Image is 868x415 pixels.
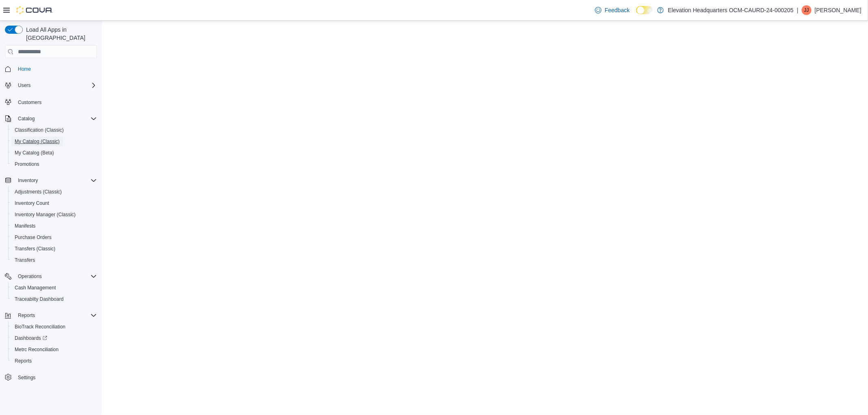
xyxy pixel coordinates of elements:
span: Metrc Reconciliation [15,346,59,353]
span: Manifests [15,223,35,229]
button: Reports [15,311,38,320]
span: Users [15,80,97,90]
button: Users [2,80,100,91]
span: Purchase Orders [15,234,52,241]
span: Inventory Manager (Classic) [15,211,76,218]
span: BioTrack Reconciliation [11,322,97,332]
span: Catalog [18,115,35,122]
span: Traceabilty Dashboard [11,294,97,304]
span: Settings [15,372,97,382]
a: Inventory Manager (Classic) [11,210,79,219]
span: Operations [18,273,42,280]
span: Metrc Reconciliation [11,345,97,354]
span: Cash Management [11,283,97,293]
button: Catalog [15,114,38,124]
span: Users [18,82,31,89]
button: My Catalog (Classic) [8,136,100,147]
a: Feedback [592,2,633,18]
span: Transfers (Classic) [15,246,55,252]
div: Jay Jamie [802,5,811,15]
button: Reports [2,310,100,321]
span: JJ [804,5,809,15]
a: Cash Management [11,283,59,293]
button: Metrc Reconciliation [8,344,100,355]
span: Reports [15,358,32,364]
button: Operations [2,271,100,282]
button: Transfers [8,254,100,266]
button: Transfers (Classic) [8,243,100,254]
button: Operations [15,272,45,281]
span: Manifests [11,221,97,231]
span: Dashboards [11,333,97,343]
span: Inventory [15,176,97,185]
a: BioTrack Reconciliation [11,322,69,332]
button: Inventory [2,175,100,186]
span: Traceabilty Dashboard [15,296,63,302]
button: Cash Management [8,282,100,293]
span: Reports [15,311,97,320]
span: My Catalog (Classic) [11,137,97,146]
span: Cash Management [15,285,56,291]
span: Promotions [11,159,97,169]
a: Home [15,64,34,74]
a: Purchase Orders [11,232,55,242]
span: Transfers (Classic) [11,244,97,254]
a: Adjustments (Classic) [11,187,65,197]
p: [PERSON_NAME] [815,5,861,15]
span: Inventory Count [11,198,97,208]
a: My Catalog (Classic) [11,137,63,146]
button: Classification (Classic) [8,124,100,136]
span: My Catalog (Beta) [11,148,97,158]
button: Users [15,80,34,90]
button: Customers [2,96,100,108]
a: Dashboards [8,332,100,344]
button: My Catalog (Beta) [8,147,100,159]
a: Traceabilty Dashboard [11,294,67,304]
a: Reports [11,356,35,366]
span: Reports [11,356,97,366]
button: Traceabilty Dashboard [8,293,100,305]
button: Reports [8,355,100,367]
button: Promotions [8,159,100,170]
span: Customers [15,97,97,107]
a: Dashboards [11,333,50,343]
img: Cova [16,6,53,14]
span: BioTrack Reconciliation [15,324,66,330]
span: Settings [18,374,35,381]
input: Dark Mode [636,6,653,15]
nav: Complex example [5,60,97,404]
span: Customers [18,99,42,106]
p: | [797,5,798,15]
span: Adjustments (Classic) [15,189,62,195]
span: Inventory [18,177,38,184]
button: Inventory [15,176,41,185]
span: Transfers [11,255,97,265]
span: Inventory Manager (Classic) [11,210,97,219]
p: Elevation Headquarters OCM-CAURD-24-000205 [668,5,794,15]
span: Catalog [15,114,97,124]
a: Promotions [11,159,43,169]
span: Reports [18,312,35,319]
span: Home [18,66,31,72]
button: Purchase Orders [8,232,100,243]
span: Promotions [15,161,39,167]
button: Settings [2,372,100,383]
span: Dashboards [15,335,47,341]
a: Settings [15,373,39,382]
span: Load All Apps in [GEOGRAPHIC_DATA] [23,26,97,42]
button: Home [2,63,100,75]
span: Transfers [15,257,35,263]
a: Metrc Reconciliation [11,345,62,354]
a: Classification (Classic) [11,125,67,135]
span: Operations [15,272,97,281]
button: Inventory Manager (Classic) [8,209,100,220]
button: Manifests [8,220,100,232]
a: Transfers (Classic) [11,244,59,254]
a: Transfers [11,255,38,265]
span: Home [15,64,97,74]
a: Manifests [11,221,39,231]
span: Classification (Classic) [11,125,97,135]
span: My Catalog (Beta) [15,150,54,156]
button: Inventory Count [8,198,100,209]
button: Catalog [2,113,100,124]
